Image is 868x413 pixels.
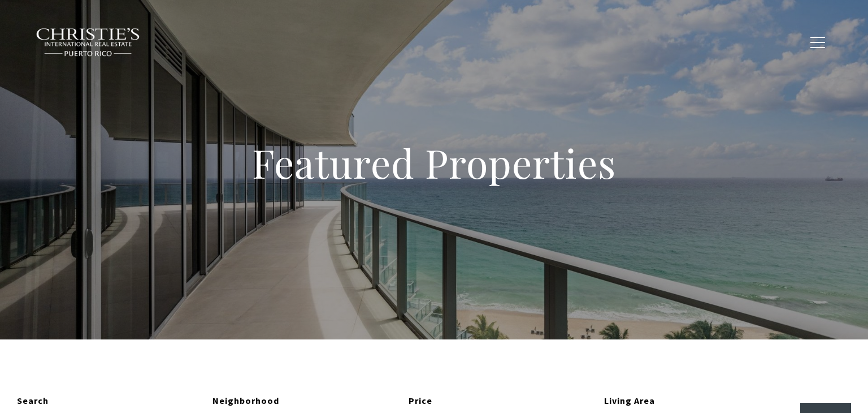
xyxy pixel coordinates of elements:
h1: Featured Properties [180,138,688,188]
div: Price [409,394,596,408]
div: Search [17,394,204,408]
img: Christie's International Real Estate black text logo [36,28,141,57]
div: Neighborhood [212,394,400,408]
div: Living Area [604,394,791,408]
